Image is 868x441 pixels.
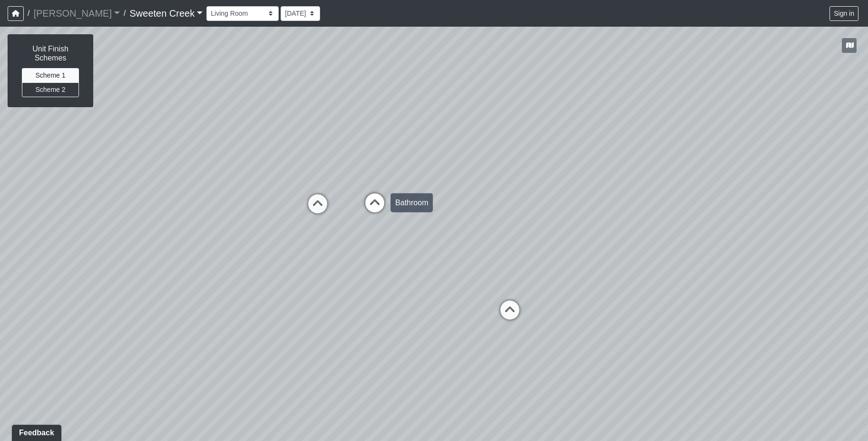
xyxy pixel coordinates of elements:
button: Scheme 2 [22,82,79,97]
span: / [120,4,129,23]
div: Bathroom [390,193,433,212]
a: [PERSON_NAME] [33,4,120,23]
button: Scheme 1 [22,68,79,83]
a: Sweeten Creek [129,4,203,23]
button: Sign in [829,6,858,21]
h6: Unit Finish Schemes [18,44,83,62]
iframe: Ybug feedback widget [7,422,63,441]
span: / [24,4,33,23]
